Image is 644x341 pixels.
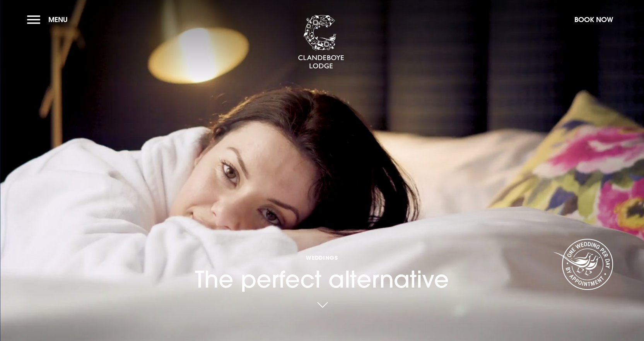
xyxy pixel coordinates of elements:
span: Menu [48,15,68,24]
img: Clandeboye Lodge [298,15,344,69]
button: Menu [27,11,72,28]
button: Book Now [571,11,617,28]
span: Weddings [195,254,449,261]
h1: The perfect alternative [195,212,449,293]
